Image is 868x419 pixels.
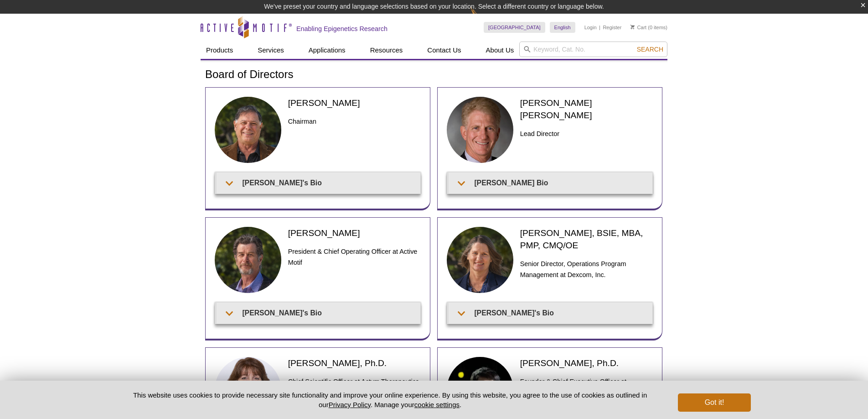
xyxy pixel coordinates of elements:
[117,390,663,409] p: This website uses cookies to provide necessary site functionality and improve your online experie...
[217,303,420,323] summary: [PERSON_NAME]'s Bio
[520,376,653,398] h3: Founder & Chief Executive Officer at Proteintech Group, Inc.
[449,303,652,323] summary: [PERSON_NAME]'s Bio
[550,22,575,33] a: English
[288,246,421,268] h3: President & Chief Operating Officer at Active Motif
[630,25,635,29] img: Your Cart
[365,42,408,59] a: Resources
[584,24,597,31] a: Login
[520,258,653,280] h3: Senior Director, Operations Program Management at Dexcom, Inc.
[520,357,653,369] h2: [PERSON_NAME], Ph.D.
[678,393,751,412] button: Got it!
[480,42,520,59] a: About Us
[252,42,289,59] a: Services
[447,227,513,293] img: Tammy Brach headshot
[447,97,513,163] img: Wainwright headshot
[414,401,460,409] button: cookie settings
[519,42,667,57] input: Keyword, Cat. No.
[215,227,281,293] img: Ted DeFrank headshot
[288,116,421,127] h3: Chairman
[634,45,666,53] button: Search
[603,24,621,31] a: Register
[215,97,281,163] img: Joe headshot
[599,22,600,33] li: |
[422,42,466,59] a: Contact Us
[205,68,663,82] h1: Board of Directors
[217,173,420,193] summary: [PERSON_NAME]'s Bio
[329,401,371,409] a: Privacy Policy
[630,22,667,33] li: (0 items)
[520,128,653,139] h3: Lead Director
[449,173,652,193] summary: [PERSON_NAME] Bio
[520,97,653,121] h2: [PERSON_NAME] [PERSON_NAME]
[484,22,545,33] a: [GEOGRAPHIC_DATA]
[630,24,646,31] a: Cart
[303,42,351,59] a: Applications
[470,7,495,28] img: Change Here
[201,42,238,59] a: Products
[637,46,663,53] span: Search
[288,357,421,369] h2: [PERSON_NAME], Ph.D.
[520,227,653,251] h2: [PERSON_NAME], BSIE, MBA, PMP, CMQ/OE
[288,227,421,239] h2: [PERSON_NAME]
[288,376,421,387] h3: Chief Scientific Officer at Actym Therapeutics
[288,97,421,109] h2: [PERSON_NAME]
[296,25,387,33] h2: Enabling Epigenetics Research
